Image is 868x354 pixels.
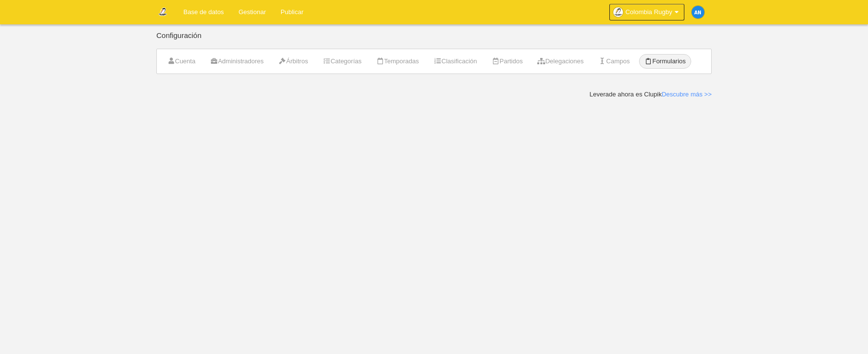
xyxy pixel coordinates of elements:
[162,54,201,69] a: Cuenta
[156,32,712,49] div: Configuración
[625,7,672,17] span: Colombia Rugby
[661,91,712,98] a: Descubre más >>
[486,54,528,69] a: Partidos
[639,54,691,69] a: Formularios
[317,54,367,69] a: Categorías
[532,54,589,69] a: Delegaciones
[589,90,712,99] div: Leverade ahora es Clupik
[692,6,704,19] img: c2l6ZT0zMHgzMCZmcz05JnRleHQ9QU4mYmc9MWU4OGU1.png
[205,54,269,69] a: Administradores
[371,54,424,69] a: Temporadas
[428,54,482,69] a: Clasificación
[593,54,635,69] a: Campos
[613,7,623,17] img: Oanpu9v8aySI.30x30.jpg
[273,54,313,69] a: Árbitros
[157,6,169,18] img: Colombia Rugby
[609,4,684,20] a: Colombia Rugby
